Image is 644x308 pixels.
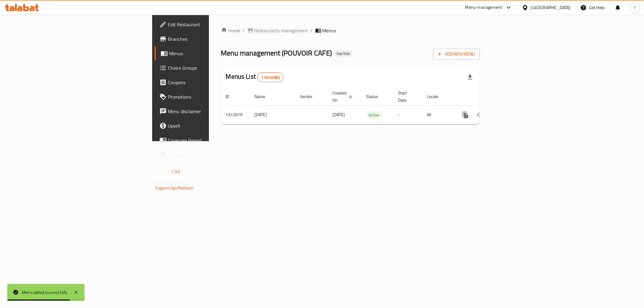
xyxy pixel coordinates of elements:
span: f [634,4,636,11]
a: Coverage Report [155,133,260,148]
nav: breadcrumb [221,27,480,34]
a: Edit Restaurant [155,17,260,32]
li: / [311,27,313,34]
span: Grocery Checklist [168,151,255,158]
div: Active [367,111,382,119]
a: Promotions [155,90,260,104]
span: Menu management ( POUVOIR CAFE ) [221,46,332,60]
button: Add New Menu [433,49,480,60]
span: Menu disclaimer [168,108,255,115]
span: Status [367,93,386,100]
span: ID [226,93,237,100]
a: Choice Groups [155,61,260,75]
td: All [422,106,453,124]
td: - [393,106,422,124]
span: 1 record(s) [258,75,283,80]
a: Coupons [155,75,260,90]
span: 1.0.0 [171,168,180,176]
table: enhanced table [221,87,521,124]
span: Promotions [168,93,255,100]
h2: Menus List [226,72,284,82]
span: Created On [333,89,354,104]
span: Get support on: [155,178,183,186]
span: Upsell [168,122,255,129]
td: [DATE] [250,106,295,124]
a: Grocery Checklist [155,148,260,162]
a: Menu disclaimer [155,104,260,119]
button: more [458,108,473,122]
span: Coverage Report [168,137,255,144]
span: Choice Groups [168,64,255,71]
span: Coupons [168,79,255,86]
div: Menu-management [465,4,502,11]
span: Inactive [335,51,353,56]
span: Vendor [300,93,321,100]
span: Branches [168,35,255,43]
span: [DATE] [333,111,345,119]
div: Export file [463,70,477,84]
div: Total records count [257,72,284,82]
div: [GEOGRAPHIC_DATA] [531,4,571,11]
span: Name [255,93,273,100]
span: Restaurants management [255,27,308,34]
span: Edit Restaurant [168,21,255,28]
a: Branches [155,32,260,46]
th: Actions [453,87,521,106]
a: Support.OpsPlatform [155,184,194,192]
span: Version: [155,168,170,176]
div: Inactive [335,50,353,57]
div: Menu added successfully [22,289,68,296]
span: Locale [427,93,446,100]
button: Change Status [473,108,487,122]
span: Start Date [398,89,415,104]
span: Menus [322,27,336,34]
span: Active [367,112,382,119]
span: Add New Menu [438,50,475,58]
a: Menus [155,46,260,61]
a: Restaurants management [247,27,308,34]
span: Menus [169,50,255,57]
a: Upsell [155,119,260,133]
